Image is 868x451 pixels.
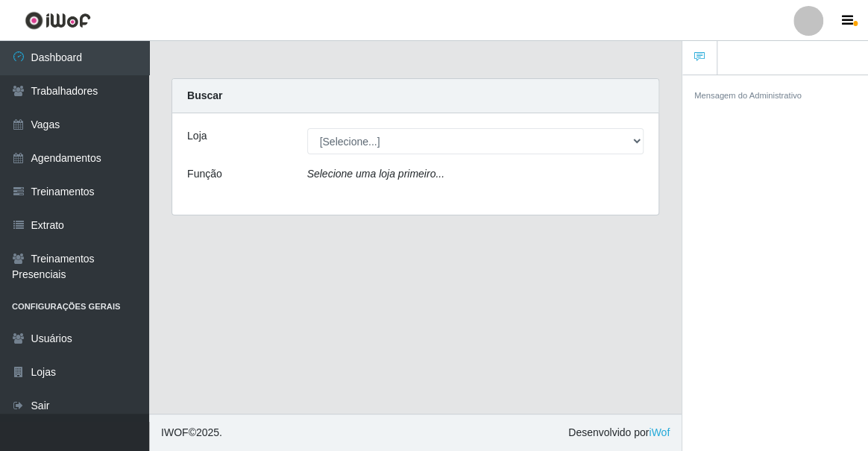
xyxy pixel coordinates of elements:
strong: Buscar [187,89,222,101]
i: Selecione uma loja primeiro... [307,168,444,180]
a: iWof [649,426,670,438]
small: Mensagem do Administrativo [694,91,802,100]
img: CoreUI Logo [25,11,91,30]
span: IWOF [161,426,189,438]
span: Desenvolvido por [568,425,670,441]
label: Loja [187,128,207,144]
label: Função [187,166,222,182]
span: © 2025 . [161,425,222,441]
